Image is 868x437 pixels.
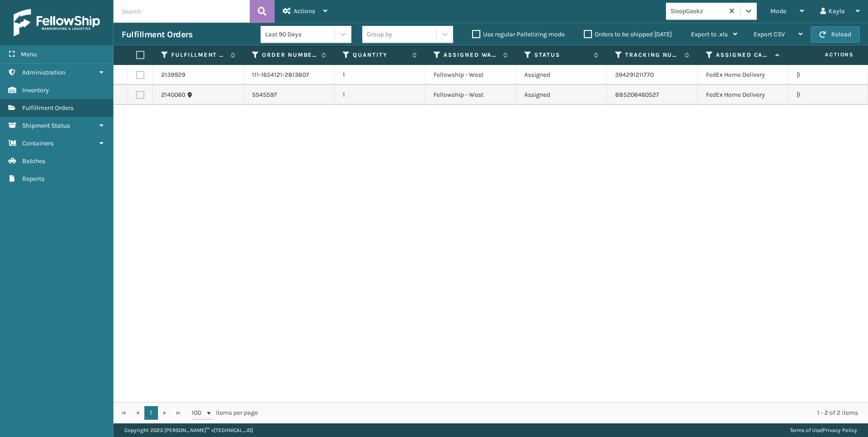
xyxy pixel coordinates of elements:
[171,51,226,59] label: Fulfillment Order Id
[754,30,785,38] span: Export CSV
[770,7,786,15] span: Mode
[367,30,392,39] div: Group by
[823,427,857,433] a: Privacy Policy
[425,85,516,105] td: Fellowship - West
[811,26,860,43] button: Reload
[144,406,158,420] a: 1
[335,85,425,105] td: 1
[353,51,408,59] label: Quantity
[192,406,258,420] span: items per page
[161,90,185,99] a: 2140060
[698,85,789,105] td: FedEx Home Delivery
[22,69,65,76] span: Administration
[698,65,789,85] td: FedEx Home Delivery
[615,91,659,99] a: 885206460527
[14,9,100,36] img: logo
[244,85,335,105] td: SS45597
[584,30,672,38] label: Orders to be shipped [DATE]
[444,51,498,59] label: Assigned Warehouse
[472,30,565,38] label: Use regular Palletizing mode
[516,65,607,85] td: Assigned
[796,47,859,62] span: Actions
[671,6,725,16] div: SleepGeekz
[21,50,37,58] span: Menu
[615,71,654,79] a: 394291211770
[22,122,70,129] span: Shipment Status
[265,30,335,39] div: Last 90 Days
[244,65,335,85] td: 111-1654121-2813807
[22,157,45,165] span: Batches
[534,51,589,59] label: Status
[425,65,516,85] td: Fellowship - West
[294,7,315,15] span: Actions
[262,51,317,59] label: Order Number
[122,29,192,40] h3: Fulfillment Orders
[516,85,607,105] td: Assigned
[790,427,821,433] a: Terms of Use
[22,139,54,147] span: Containers
[790,423,857,437] div: |
[22,86,49,94] span: Inventory
[716,51,771,59] label: Assigned Carrier Service
[124,423,253,437] p: Copyright 2023 [PERSON_NAME]™ v [TECHNICAL_ID]
[192,408,205,417] span: 100
[161,70,185,79] a: 2139929
[625,51,680,59] label: Tracking Number
[22,104,74,112] span: Fulfillment Orders
[691,30,728,38] span: Export to .xls
[335,65,425,85] td: 1
[22,175,44,183] span: Reports
[271,408,858,417] div: 1 - 2 of 2 items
